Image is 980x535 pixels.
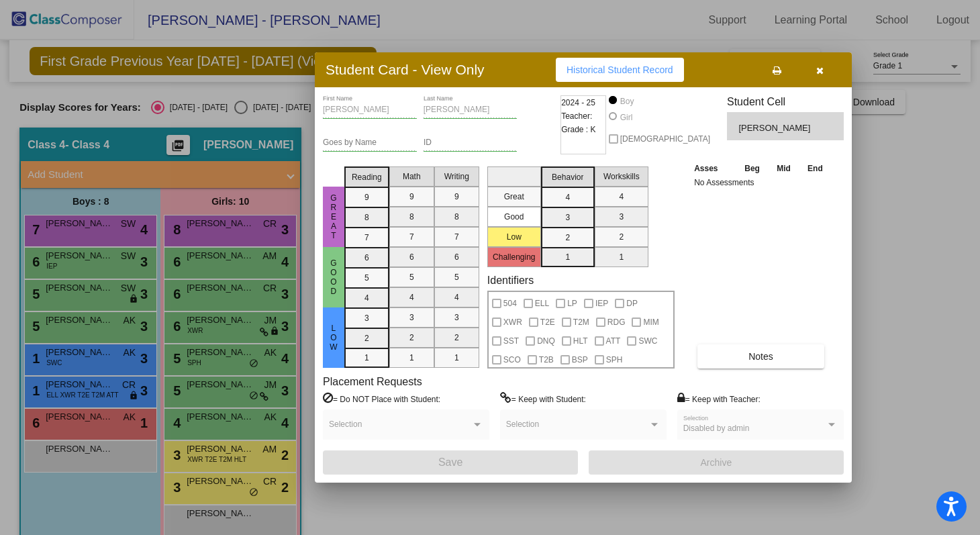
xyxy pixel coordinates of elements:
[323,138,417,148] input: goes by name
[438,456,462,468] span: Save
[691,161,736,176] th: Asses
[503,295,517,311] span: 504
[326,61,485,78] h3: Student Card - View Only
[727,95,844,108] h3: Student Cell
[503,314,522,330] span: XWR
[503,352,521,368] span: SCO
[539,352,554,368] span: T2B
[691,176,832,189] td: No Assessments
[500,392,586,405] label: = Keep with Student:
[328,324,340,352] span: Low
[328,193,340,240] span: Great
[606,333,621,349] span: ATT
[561,123,595,136] span: Grade : K
[323,450,578,475] button: Save
[620,131,710,147] span: [DEMOGRAPHIC_DATA]
[738,121,813,135] span: [PERSON_NAME]
[572,352,588,368] span: BSP
[769,161,799,176] th: Mid
[328,258,340,296] span: Good
[697,344,824,369] button: Notes
[620,95,634,107] div: Boy
[567,295,577,311] span: LP
[799,161,831,176] th: End
[748,351,773,362] span: Notes
[323,392,440,405] label: = Do NOT Place with Student:
[567,64,673,75] span: Historical Student Record
[487,274,534,287] label: Identifiers
[323,375,422,388] label: Placement Requests
[573,333,588,349] span: HLT
[561,109,592,123] span: Teacher:
[589,450,844,475] button: Archive
[626,295,638,311] span: DP
[537,333,555,349] span: DNQ
[503,333,519,349] span: SST
[540,314,555,330] span: T2E
[606,352,623,368] span: SPH
[677,392,761,405] label: = Keep with Teacher:
[573,314,589,330] span: T2M
[620,111,633,124] div: Girl
[683,424,750,433] span: Disabled by admin
[638,333,657,349] span: SWC
[736,161,768,176] th: Beg
[607,314,626,330] span: RDG
[701,457,732,468] span: Archive
[556,58,684,82] button: Historical Student Record
[643,314,658,330] span: MIM
[561,96,595,109] span: 2024 - 25
[535,295,549,311] span: ELL
[595,295,608,311] span: IEP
